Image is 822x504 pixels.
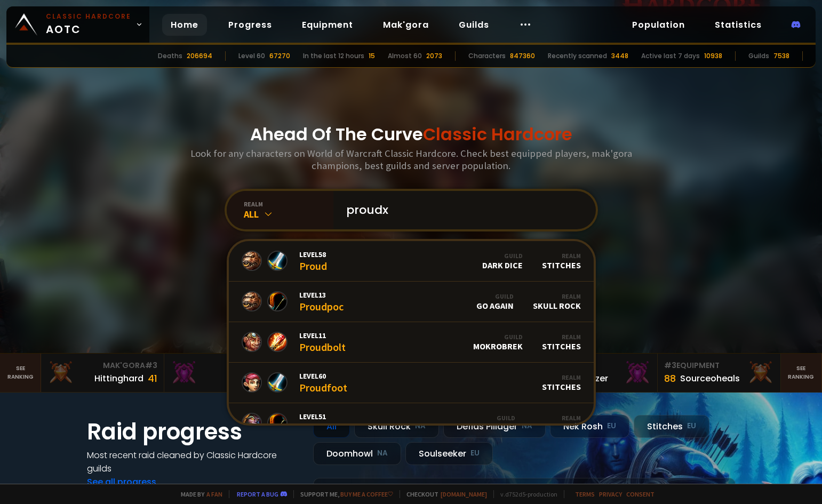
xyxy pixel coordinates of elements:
[41,354,164,392] a: Mak'Gora#3Hittinghard41
[46,12,131,21] small: Classic Hardcore
[542,373,581,392] div: Stitches
[658,354,781,392] a: #3Equipment88Sourceoheals
[87,415,300,449] h1: Raid progress
[680,372,740,385] div: Sourceoheals
[426,51,442,61] div: 2073
[773,51,789,61] div: 7538
[542,252,581,260] div: Realm
[94,372,143,385] div: Hittinghard
[299,331,346,354] div: Proudbolt
[624,14,693,36] a: Population
[145,360,157,371] span: # 3
[229,322,594,363] a: Level11ProudboltGuildMokrobrekRealmStitches
[473,333,523,351] div: Mokrobrek
[443,415,546,438] div: Defias Pillager
[87,449,300,475] h4: Most recent raid cleaned by Classic Hardcore guilds
[87,476,156,488] a: See all progress
[229,282,594,322] a: Level13ProudpocGuildGo AgainRealmSkull Rock
[340,191,583,229] input: Search a character...
[303,51,364,61] div: In the last 12 hours
[493,490,557,498] span: v. d752d5 - production
[634,415,709,438] div: Stitches
[423,122,572,146] span: Classic Hardcore
[687,421,696,431] small: EU
[476,292,514,300] div: Guild
[534,414,581,433] div: Doomhowl
[220,14,281,36] a: Progress
[237,490,278,498] a: Report a bug
[533,292,581,311] div: Skull Rock
[299,250,327,273] div: Proud
[299,290,344,313] div: Proudpoc
[476,292,514,311] div: Go Again
[542,252,581,270] div: Stitches
[171,360,281,371] div: Mak'Gora
[534,414,581,422] div: Realm
[6,6,149,43] a: Classic HardcoreAOTC
[158,51,182,61] div: Deaths
[299,371,347,394] div: Proudfoot
[541,360,651,371] div: Equipment
[187,51,212,61] div: 206694
[510,51,535,61] div: 847360
[641,51,700,61] div: Active last 7 days
[47,360,157,371] div: Mak'Gora
[340,490,393,498] a: Buy me a coffee
[206,490,222,498] a: a fan
[664,371,676,386] div: 88
[706,14,770,36] a: Statistics
[377,448,388,459] small: NA
[354,415,439,438] div: Skull Rock
[229,363,594,403] a: Level60ProudfootRealmStitches
[542,373,581,381] div: Realm
[415,421,426,431] small: NA
[468,51,506,61] div: Characters
[441,490,487,498] a: [DOMAIN_NAME]
[293,490,393,498] span: Support me,
[533,292,581,300] div: Realm
[575,490,595,498] a: Terms
[542,333,581,341] div: Realm
[473,333,523,341] div: Guild
[550,415,629,438] div: Nek'Rosh
[611,51,628,61] div: 3448
[420,414,515,433] div: Quarter Mile At A Time
[450,14,498,36] a: Guilds
[599,490,622,498] a: Privacy
[229,241,594,282] a: Level58ProudGuildDark DiceRealmStitches
[374,14,437,36] a: Mak'gora
[369,51,375,61] div: 15
[186,147,636,172] h3: Look for any characters on World of Warcraft Classic Hardcore. Check best equipped players, mak'g...
[405,442,493,465] div: Soulseeker
[388,51,422,61] div: Almost 60
[542,333,581,351] div: Stitches
[299,331,346,340] span: Level 11
[244,200,333,208] div: realm
[174,490,222,498] span: Made by
[299,412,347,435] div: Proudstep
[299,371,347,381] span: Level 60
[470,448,480,459] small: EU
[482,252,523,260] div: Guild
[250,122,572,147] h1: Ahead Of The Curve
[229,403,594,444] a: Level51ProudstepGuildQuarter Mile At A TimeRealmDoomhowl
[522,421,532,431] small: NA
[548,51,607,61] div: Recently scanned
[164,354,288,392] a: Mak'Gora#2Rivench100
[664,360,676,371] span: # 3
[162,14,207,36] a: Home
[299,290,344,300] span: Level 13
[607,421,616,431] small: EU
[244,208,333,220] div: All
[148,371,157,386] div: 41
[534,354,658,392] a: #2Equipment88Notafreezer
[400,490,487,498] span: Checkout
[748,51,769,61] div: Guilds
[313,442,401,465] div: Doomhowl
[46,12,131,37] span: AOTC
[313,415,350,438] div: All
[664,360,774,371] div: Equipment
[781,354,822,392] a: Seeranking
[482,252,523,270] div: Dark Dice
[626,490,655,498] a: Consent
